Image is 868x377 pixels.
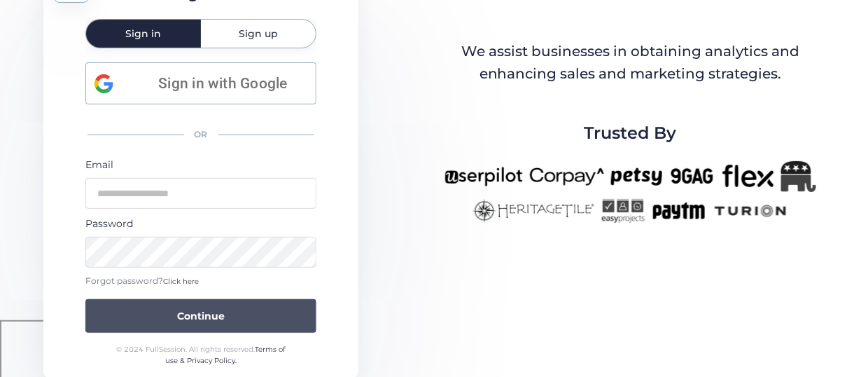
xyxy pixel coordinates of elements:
img: paytm-new.png [652,199,706,223]
img: Republicanlogo-bw.png [781,161,816,192]
img: turion-new.png [713,199,789,223]
span: Sign in with Google [139,72,307,95]
div: Email [85,157,316,172]
span: Click here [163,277,199,286]
img: heritagetile-new.png [472,199,594,223]
img: petsy-new.png [611,161,662,192]
button: Continue [85,299,316,333]
div: OR [85,120,316,150]
img: easyprojects-new.png [601,199,645,223]
div: We assist businesses in obtaining analytics and enhancing sales and marketing strategies. [446,41,815,85]
span: Sign up [239,29,278,39]
img: userpilot-new.png [444,161,523,192]
span: Sign in [126,29,162,39]
span: Continue [177,308,225,324]
img: flex-new.png [722,161,774,192]
div: Password [85,216,316,231]
a: Terms of use & Privacy Policy. [165,345,286,365]
img: 9gag-new.png [669,161,715,192]
div: Forgot password? [85,275,316,288]
img: corpay-new.png [530,161,604,192]
span: Trusted By [584,120,677,146]
div: © 2024 FullSession. All rights reserved. [111,344,292,366]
